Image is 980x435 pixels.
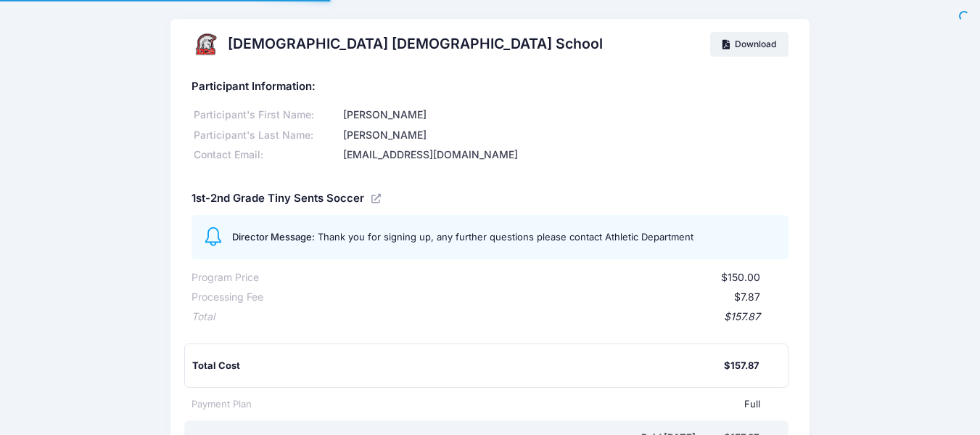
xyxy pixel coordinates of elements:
h2: [DEMOGRAPHIC_DATA] [DEMOGRAPHIC_DATA] School [228,36,603,52]
div: Payment Plan [192,397,252,412]
h5: Participant Information: [192,81,788,94]
div: [PERSON_NAME] [341,107,788,123]
div: Total [192,309,215,325]
div: Processing Fee [192,290,263,305]
a: View Registration Details [371,192,383,205]
div: $157.87 [724,359,759,373]
div: Participant's First Name: [192,107,341,123]
a: Download [710,32,788,57]
span: $150.00 [721,271,760,283]
div: Participant's Last Name: [192,128,341,143]
div: [EMAIL_ADDRESS][DOMAIN_NAME] [341,147,788,163]
h5: 1st-2nd Grade Tiny Sents Soccer [192,192,364,206]
div: $7.87 [263,290,760,305]
span: Director Message: [232,231,315,243]
div: Full [252,397,760,412]
span: Thank you for signing up, any further questions please contact Athletic Department [318,231,693,243]
div: [PERSON_NAME] [341,128,788,143]
div: $157.87 [215,309,760,325]
div: Contact Email: [192,147,341,163]
div: Program Price [192,270,259,285]
div: Total Cost [192,359,724,373]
